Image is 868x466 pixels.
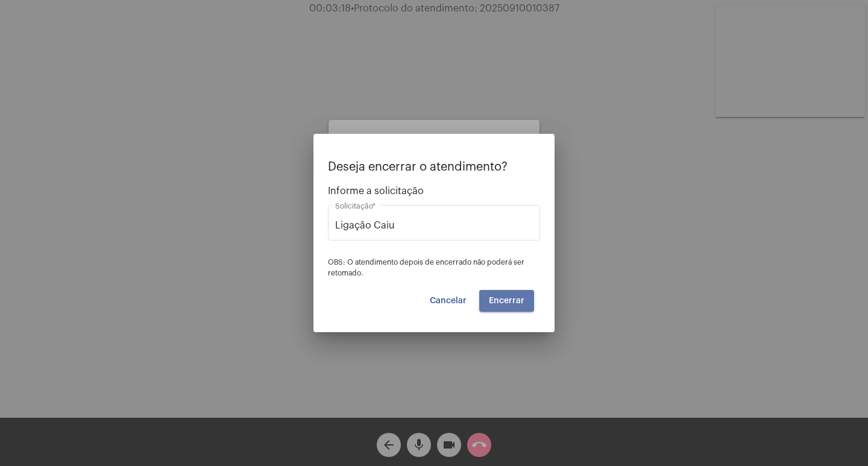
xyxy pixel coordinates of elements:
span: Cancelar [430,297,467,305]
p: Deseja encerrar o atendimento? [328,160,540,174]
button: Encerrar [479,290,534,312]
span: Encerrar [489,297,524,305]
input: Buscar solicitação [335,220,533,231]
button: Cancelar [420,290,476,312]
span: Informe a solicitação [328,186,540,197]
span: OBS: O atendimento depois de encerrado não poderá ser retomado. [328,259,524,277]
